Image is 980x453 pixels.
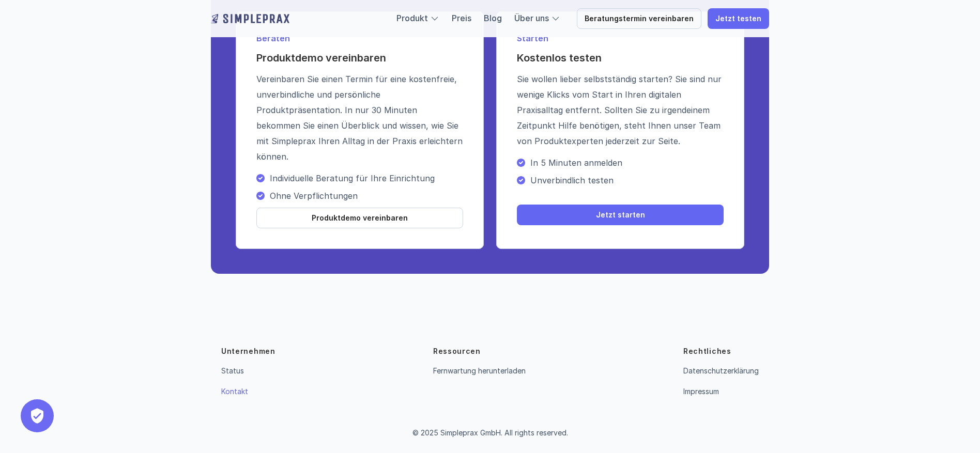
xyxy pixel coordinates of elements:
[312,214,408,223] p: Produktdemo vereinbaren
[577,8,701,29] a: Beratungstermin vereinbaren
[256,32,463,44] p: Beraten
[514,13,549,23] a: Über uns
[484,13,502,23] a: Blog
[517,51,724,65] h4: Kostenlos testen
[433,346,481,356] p: Ressourcen
[396,13,428,23] a: Produkt
[270,191,463,201] p: Ohne Verpflichtungen
[270,173,463,183] p: Individuelle Beratung für Ihre Einrichtung
[221,346,275,356] p: Unternehmen
[683,387,719,396] a: Impressum
[585,14,694,23] p: Beratungstermin vereinbaren
[433,366,526,375] a: Fernwartung herunterladen
[452,13,471,23] a: Preis
[596,211,645,220] p: Jetzt starten
[412,429,568,438] p: © 2025 Simpleprax GmbH. All rights reserved.
[530,175,724,185] p: Unverbindlich testen
[530,158,724,168] p: In 5 Minuten anmelden
[517,32,724,44] p: Starten
[708,8,769,29] a: Jetzt testen
[715,14,761,23] p: Jetzt testen
[517,205,724,225] a: Jetzt starten
[256,71,463,164] p: Vereinbaren Sie einen Termin für eine kostenfreie, unverbindliche und persönliche Produktpräsenta...
[683,366,759,375] a: Datenschutzerklärung
[256,208,463,228] a: Produktdemo vereinbaren
[683,346,731,356] p: Rechtliches
[221,366,244,375] a: Status
[256,51,463,65] h4: Produktdemo vereinbaren
[221,387,248,396] a: Kontakt
[517,71,724,149] p: Sie wollen lieber selbstständig starten? Sie sind nur wenige Klicks vom Start in Ihren digitalen ...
